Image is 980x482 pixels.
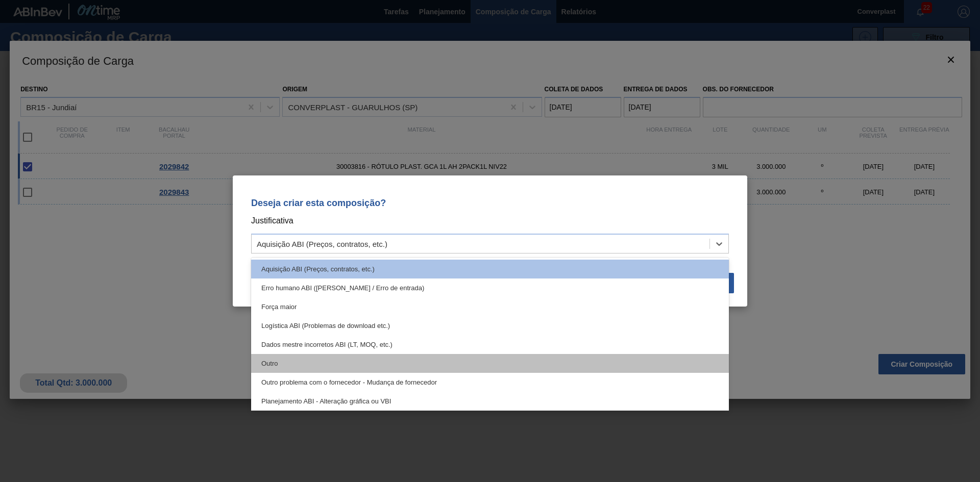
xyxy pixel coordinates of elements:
font: Aquisição ABI (Preços, contratos, etc.) [261,265,375,273]
font: Outro problema com o fornecedor - Mudança de fornecedor [261,378,437,386]
font: Outro [261,360,278,367]
font: Aquisição ABI (Preços, contratos, etc.) [257,240,387,248]
font: Dados mestre incorretos ABI (LT, MOQ, etc.) [261,341,393,348]
font: Força maior [261,303,297,311]
font: Planejamento ABI - Alteração gráfica ou VBI [261,397,391,405]
font: Deseja criar esta composição? [251,198,386,208]
font: Logística ABI (Problemas de download etc.) [261,322,390,329]
font: Erro humano ABI ([PERSON_NAME] / Erro de entrada) [261,284,424,292]
font: Justificativa [251,216,293,225]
